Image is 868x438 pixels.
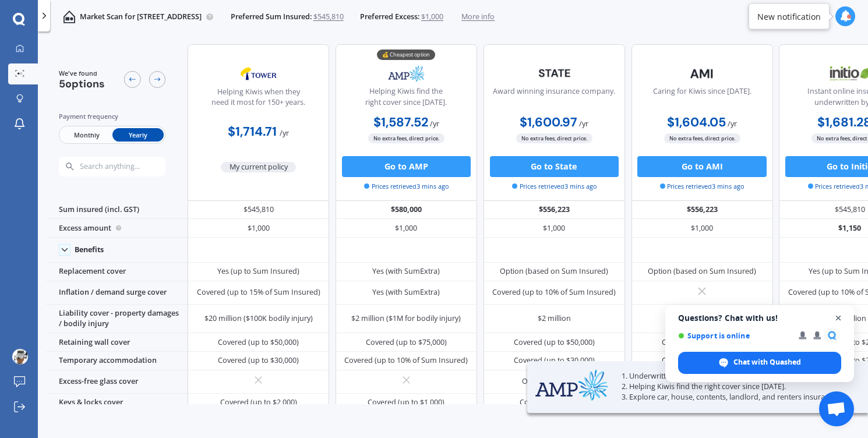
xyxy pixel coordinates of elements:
span: We've found [59,69,105,78]
div: $1,000 [631,219,773,238]
div: Yes (up to Sum Insured) [217,266,299,277]
p: 1. Underwritten by Vero Insurance NZ. [622,371,842,382]
div: $545,810 [188,201,329,220]
div: $1,000 [336,219,477,238]
span: Close chat [831,311,846,326]
b: $1,587.52 [373,114,428,130]
div: Yes (with SumExtra) [372,287,440,298]
span: Yearly [112,128,164,142]
span: More info [461,12,495,22]
span: 5 options [59,77,105,91]
span: No extra fees, direct price. [368,133,444,143]
div: $1,000 [188,219,329,238]
div: Payment frequency [59,111,166,122]
div: Sum insured (incl. GST) [46,201,188,220]
div: Open chat [819,391,854,426]
div: Excess-free glass cover [46,370,188,394]
div: Option (based on Sum Insured) [500,266,608,277]
div: Covered (up to $1,000) [368,397,444,408]
img: Tower.webp [224,61,293,87]
p: 2. Helping Kiwis find the right cover since [DATE]. [622,382,842,392]
div: Covered (up to $50,000) [218,337,299,348]
span: Support is online [678,331,791,340]
div: $2 million ($1M for bodily injury) [351,313,461,324]
img: AMI-text-1.webp [668,61,737,87]
span: / yr [579,119,588,129]
div: Excess amount [46,219,188,238]
div: Inflation / demand surge cover [46,281,188,305]
div: Helping Kiwis find the right cover since [DATE]. [344,86,468,112]
div: $556,223 [631,201,773,220]
div: Option <$5/month [522,376,586,387]
div: $580,000 [336,201,477,220]
button: Go to AMI [637,156,766,177]
b: $1,714.71 [228,123,277,140]
div: Liability cover - property damages / bodily injury [46,305,188,334]
div: Covered (up to $30,000) [662,355,743,366]
div: $1,000 [484,219,625,238]
span: Chat with Quashed [733,357,801,368]
input: Search anything... [79,162,185,171]
div: Retaining wall cover [46,333,188,352]
span: / yr [430,119,439,129]
div: Keys & locks cover [46,394,188,412]
div: $556,223 [484,201,625,220]
div: $2 million [538,313,571,324]
div: $20 million ($100K bodily injury) [204,313,313,324]
span: Prices retrieved 3 mins ago [660,182,744,191]
div: Caring for Kiwis since [DATE]. [653,86,751,112]
p: Market Scan for [STREET_ADDRESS] [80,12,202,22]
span: Preferred Sum Insured: [231,12,312,22]
b: $1,604.05 [667,114,726,130]
div: Covered (up to $50,000) [514,337,595,348]
div: Replacement cover [46,263,188,281]
div: Award winning insurance company. [493,86,615,112]
p: 3. Explore car, house, contents, landlord, and renters insurance. [622,392,842,402]
span: Questions? Chat with us! [678,313,841,323]
div: Covered (up to 15% of Sum Insured) [197,287,320,298]
div: Covered (up to 10% of Sum Insured) [492,287,616,298]
button: Go to AMP [342,156,471,177]
img: AMP.webp [535,369,609,401]
span: My current policy [221,162,296,172]
span: Prices retrieved 3 mins ago [364,182,449,191]
div: Covered (up to $75,000) [366,337,447,348]
img: AMP.webp [372,61,441,87]
div: Covered (up to $50,000) [662,337,743,348]
span: No extra fees, direct price. [516,133,592,143]
div: New notification [757,10,821,22]
span: / yr [280,128,289,138]
div: Covered (up to $30,000) [218,355,299,366]
span: No extra fees, direct price. [664,133,740,143]
span: Preferred Excess: [360,12,419,22]
div: Chat with Quashed [678,352,841,374]
span: $545,810 [313,12,344,22]
div: Covered (up to $2,000) [220,397,297,408]
div: Yes (with SumExtra) [372,266,440,277]
b: $1,600.97 [520,114,577,130]
img: home-and-contents.b802091223b8502ef2dd.svg [63,10,76,23]
div: Covered (up to 10% of Sum Insured) [344,355,468,366]
img: ACg8ocJtmbJ4r-Bv6GiYrg_xZ-LihXfsScaTXKZeiw2y6vOucCoeSz8b=s96-c [12,349,28,365]
div: Covered (no excess) [520,397,588,408]
span: $1,000 [421,12,443,22]
div: Covered (up to $30,000) [514,355,595,366]
span: Prices retrieved 3 mins ago [512,182,597,191]
span: / yr [728,119,737,129]
div: 💰 Cheapest option [377,50,435,60]
div: Benefits [75,245,104,255]
div: Temporary accommodation [46,352,188,370]
button: Go to State [490,156,619,177]
div: Option (based on Sum Insured) [648,266,756,277]
span: Monthly [61,128,112,142]
div: Helping Kiwis when they need it most for 150+ years. [197,87,320,113]
img: State-text-1.webp [520,61,589,85]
